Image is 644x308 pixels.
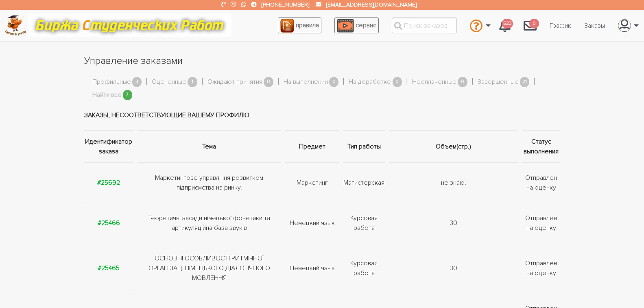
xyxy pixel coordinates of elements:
span: 7 [123,90,133,100]
a: 523 [493,15,517,37]
span: 1 [188,77,197,87]
a: #25692 [97,179,120,187]
span: 21 [520,77,530,87]
span: 3 [132,77,142,87]
td: Курсовая работа [341,203,387,243]
a: Заказы [578,18,611,33]
a: #25466 [98,219,120,227]
td: Теоретичні засади німецької фонетики та артикуляційна база звуків [135,203,283,243]
span: правила [296,21,319,29]
a: #25465 [98,264,120,272]
a: сервис [334,17,379,33]
img: motto-12e01f5a76059d5f6a28199ef077b1f78e012cfde436ab5cf1d4517935686d32.gif [28,14,231,37]
th: Тема [135,131,283,163]
a: Найти все [92,90,122,100]
td: Отправлен на оценку [520,163,560,203]
a: Оцененные [152,77,186,87]
span: сервис [356,21,376,29]
a: На доработке [349,77,391,87]
td: Магистерская [341,163,387,203]
td: Маркетингове управління розвитком підприємства на ринку. [135,163,283,203]
img: play_icon-49f7f135c9dc9a03216cfdbccbe1e3994649169d890fb554cedf0eac35a01ba8.png [337,19,354,33]
td: Немецкий язык [283,203,341,243]
th: Статус выполнения [520,131,560,163]
a: Завершенные [478,77,519,87]
a: [EMAIL_ADDRESS][DOMAIN_NAME] [326,1,417,8]
td: ОСНОВНІ ОСОБЛИВОСТІ РИТМІЧНОЇ ОРГАНІЗАЦІЇНІМЕЦЬКОГО ДІАЛОГІЧНОГО МОВЛЕННЯ [135,243,283,293]
th: Идентификатор заказа [84,131,135,163]
th: Предмет [283,131,341,163]
td: не знаю. [387,163,520,203]
a: Профильные [92,77,131,87]
span: 0 [529,19,539,29]
a: Неоплаченные [412,77,456,87]
a: правила [278,17,321,33]
a: Ожидают принятия [207,77,262,87]
span: 523 [502,19,513,29]
a: График [543,18,578,33]
td: Курсовая работа [341,243,387,293]
a: [PHONE_NUMBER] [262,1,309,8]
span: 0 [393,77,402,87]
td: Заказы, несоответствующие вашему профилю [84,100,560,131]
th: Тип работы [341,131,387,163]
span: 0 [329,77,339,87]
td: 30 [387,243,520,293]
td: Отправлен на оценку [520,243,560,293]
a: На выполнении [284,77,328,87]
td: Отправлен на оценку [520,203,560,243]
a: 0 [517,15,543,37]
img: logo-c4363faeb99b52c628a42810ed6dfb4293a56d4e4775eb116515dfe7f33672af.png [4,15,27,36]
span: 0 [264,77,273,87]
th: Объем(стр.) [387,131,520,163]
img: agreement_icon-feca34a61ba7f3d1581b08bc946b2ec1ccb426f67415f344566775c155b7f62c.png [280,19,294,33]
td: Немецкий язык [283,243,341,293]
h1: Управление заказами [84,54,560,68]
td: 30 [387,203,520,243]
span: 0 [458,77,467,87]
td: Маркетинг [283,163,341,203]
input: Поиск заказов [392,17,457,33]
